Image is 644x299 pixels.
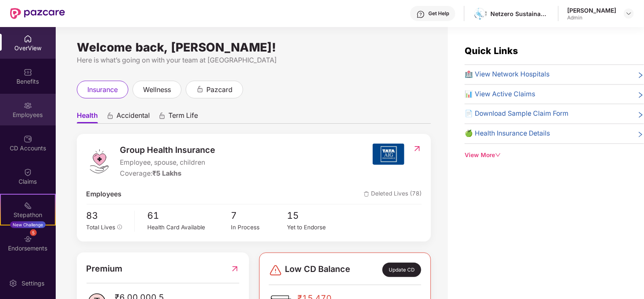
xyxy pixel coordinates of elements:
[567,6,616,14] div: [PERSON_NAME]
[24,235,32,243] img: svg+xml;base64,PHN2ZyBpZD0iRW5kb3JzZW1lbnRzIiB4bWxucz0iaHR0cDovL3d3dy53My5vcmcvMjAwMC9zdmciIHdpZH...
[147,209,231,223] span: 61
[465,89,535,100] span: 📊 View Active Claims
[465,69,549,80] span: 🏥 View Network Hospitals
[77,44,431,51] div: Welcome back, [PERSON_NAME]!
[143,84,171,95] span: wellness
[637,110,644,119] span: right
[1,211,55,219] div: Stepathon
[465,128,550,139] span: 🍏 Health Insurance Details
[625,10,632,17] img: svg+xml;base64,PHN2ZyBpZD0iRHJvcGRvd24tMzJ4MzIiIHhtbG5zPSJodHRwOi8vd3d3LnczLm9yZy8yMDAwL3N2ZyIgd2...
[158,112,166,120] div: animation
[428,10,449,17] div: Get Help
[495,152,501,158] span: down
[490,10,549,18] div: Netzero Sustainability
[120,144,216,157] span: Group Health Insurance
[10,8,65,19] img: New Pazcare Logo
[120,169,216,179] div: Coverage:
[19,279,47,288] div: Settings
[231,223,287,232] div: In Process
[637,71,644,80] span: right
[10,221,46,228] div: New Challenge
[87,209,128,223] span: 83
[24,168,32,177] img: svg+xml;base64,PHN2ZyBpZD0iQ2xhaW0iIHhtbG5zPSJodHRwOi8vd3d3LnczLm9yZy8yMDAwL3N2ZyIgd2lkdGg9IjIwIi...
[87,262,123,275] span: Premium
[637,91,644,100] span: right
[77,55,431,65] div: Here is what’s going on with your team at [GEOGRAPHIC_DATA]
[106,112,114,120] div: animation
[87,149,112,174] img: logo
[24,35,32,43] img: svg+xml;base64,PHN2ZyBpZD0iSG9tZSIgeG1sbnM9Imh0dHA6Ly93d3cudzMub3JnLzIwMDAvc3ZnIiB3aWR0aD0iMjAiIG...
[269,264,282,277] img: svg+xml;base64,PHN2ZyBpZD0iRGFuZ2VyLTMyeDMyIiB4bWxucz0iaHR0cDovL3d3dy53My5vcmcvMjAwMC9zdmciIHdpZH...
[413,144,422,153] img: RedirectIcon
[117,225,122,230] span: info-circle
[364,189,422,200] span: Deleted Lives (78)
[230,262,239,275] img: RedirectIcon
[153,169,182,177] span: ₹5 Lakhs
[147,223,231,232] div: Health Card Available
[116,111,150,123] span: Accidental
[465,109,568,119] span: 📄 Download Sample Claim Form
[24,68,32,76] img: svg+xml;base64,PHN2ZyBpZD0iQmVuZWZpdHMiIHhtbG5zPSJodHRwOi8vd3d3LnczLm9yZy8yMDAwL3N2ZyIgd2lkdGg9Ij...
[24,201,32,210] img: svg+xml;base64,PHN2ZyB4bWxucz0iaHR0cDovL3d3dy53My5vcmcvMjAwMC9zdmciIHdpZHRoPSIyMSIgaGVpZ2h0PSIyMC...
[9,279,17,288] img: svg+xml;base64,PHN2ZyBpZD0iU2V0dGluZy0yMHgyMCIgeG1sbnM9Imh0dHA6Ly93d3cudzMub3JnLzIwMDAvc3ZnIiB3aW...
[168,111,198,123] span: Term Life
[637,130,644,139] span: right
[465,151,644,160] div: View More
[120,158,216,168] span: Employee, spouse, children
[567,14,616,21] div: Admin
[285,263,350,277] span: Low CD Balance
[417,10,425,19] img: svg+xml;base64,PHN2ZyBpZD0iSGVscC0zMngzMiIgeG1sbnM9Imh0dHA6Ly93d3cudzMub3JnLzIwMDAvc3ZnIiB3aWR0aD...
[373,144,404,165] img: insurerIcon
[287,209,343,223] span: 15
[24,135,32,143] img: svg+xml;base64,PHN2ZyBpZD0iQ0RfQWNjb3VudHMiIGRhdGEtbmFtZT0iQ0QgQWNjb3VudHMiIHhtbG5zPSJodHRwOi8vd3...
[231,209,287,223] span: 7
[287,223,343,232] div: Yet to Endorse
[87,224,116,231] span: Total Lives
[87,189,122,200] span: Employees
[364,191,369,197] img: deleteIcon
[77,111,98,123] span: Health
[87,84,118,95] span: insurance
[465,45,518,56] span: Quick Links
[382,263,421,277] div: Update CD
[24,101,32,110] img: svg+xml;base64,PHN2ZyBpZD0iRW1wbG95ZWVzIiB4bWxucz0iaHR0cDovL3d3dy53My5vcmcvMjAwMC9zdmciIHdpZHRoPS...
[474,8,487,20] img: download%20(3).png
[30,229,37,236] div: 5
[196,85,204,93] div: animation
[206,84,233,95] span: pazcard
